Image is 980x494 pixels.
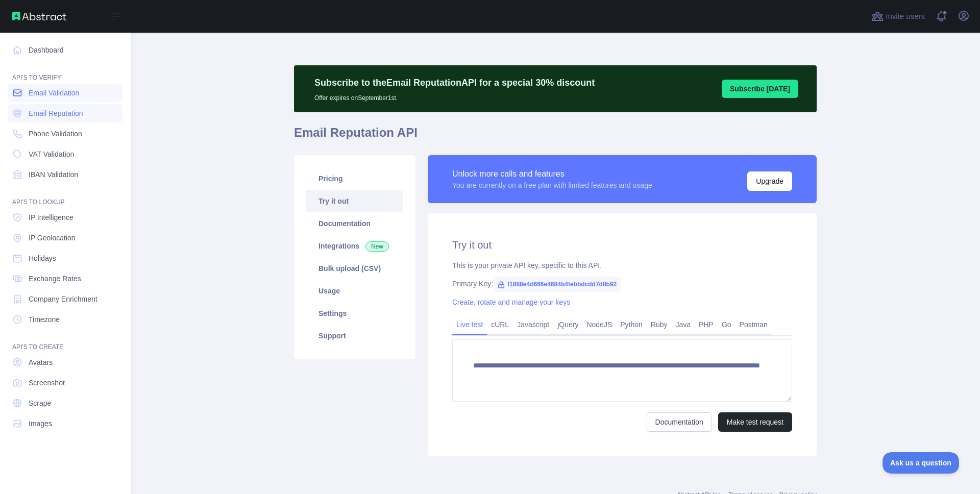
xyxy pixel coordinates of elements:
a: Bulk upload (CSV) [306,257,403,280]
a: Java [672,316,695,333]
a: Documentation [647,412,712,432]
a: Exchange Rates [8,269,122,288]
a: Company Enrichment [8,290,122,308]
a: Support [306,325,403,347]
a: Usage [306,280,403,302]
span: Timezone [29,314,60,325]
a: Phone Validation [8,125,122,143]
a: IBAN Validation [8,165,122,184]
img: Abstract API [12,12,66,20]
a: Email Reputation [8,104,122,122]
span: Company Enrichment [29,294,97,304]
button: Make test request [718,412,792,432]
a: Try it out [306,190,403,212]
button: Upgrade [747,171,792,191]
span: Invite users [886,11,925,22]
span: New [365,241,389,252]
a: Go [718,316,736,333]
button: Invite users [869,8,927,24]
span: Holidays [29,253,56,263]
a: Email Validation [8,84,122,102]
div: You are currently on a free plan with limited features and usage [452,180,652,190]
a: PHP [695,316,718,333]
span: IBAN Validation [29,169,78,180]
p: Offer expires on September 1st. [314,90,595,102]
a: Integrations New [306,235,403,257]
a: Javascript [513,316,553,333]
h2: Try it out [452,238,792,252]
span: VAT Validation [29,149,74,159]
span: Avatars [29,357,53,367]
span: Exchange Rates [29,274,81,284]
div: This is your private API key, specific to this API. [452,260,792,270]
span: Phone Validation [29,129,82,139]
a: Timezone [8,310,122,329]
a: Create, rotate and manage your keys [452,298,570,306]
a: VAT Validation [8,145,122,163]
a: cURL [487,316,513,333]
h1: Email Reputation API [294,125,817,149]
button: Subscribe [DATE] [722,80,798,98]
a: NodeJS [582,316,616,333]
a: Dashboard [8,41,122,59]
span: Email Reputation [29,108,83,118]
span: Scrape [29,398,51,408]
a: jQuery [553,316,582,333]
span: Images [29,418,52,429]
a: Postman [736,316,772,333]
p: Subscribe to the Email Reputation API for a special 30 % discount [314,76,595,90]
span: Screenshot [29,378,65,388]
a: Documentation [306,212,403,235]
a: Avatars [8,353,122,372]
span: f1888e4d666e4684b4febbdcdd7d8b92 [493,277,621,292]
a: IP Geolocation [8,229,122,247]
div: API'S TO LOOKUP [8,186,122,206]
div: API'S TO VERIFY [8,61,122,82]
div: Primary Key: [452,279,792,289]
a: Settings [306,302,403,325]
a: Images [8,414,122,433]
a: IP Intelligence [8,208,122,227]
span: Email Validation [29,88,79,98]
span: IP Intelligence [29,212,73,223]
a: Screenshot [8,374,122,392]
a: Pricing [306,167,403,190]
a: Ruby [647,316,672,333]
div: API'S TO CREATE [8,331,122,351]
a: Holidays [8,249,122,267]
iframe: Toggle Customer Support [883,452,960,474]
a: Python [616,316,647,333]
a: Scrape [8,394,122,412]
div: Unlock more calls and features [452,168,652,180]
span: IP Geolocation [29,233,76,243]
a: Live test [452,316,487,333]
